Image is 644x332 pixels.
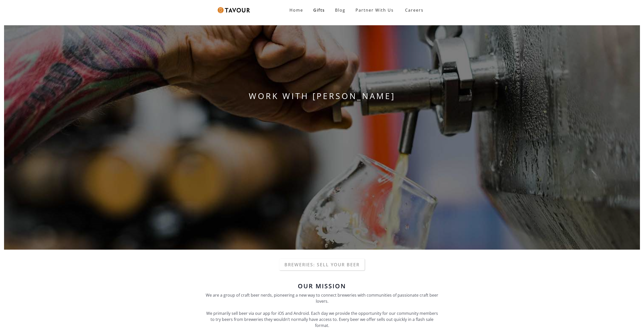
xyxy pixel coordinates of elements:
[279,259,365,270] a: Breweries: Sell your beer
[203,283,441,289] h6: Our Mission
[284,5,308,15] a: Home
[350,5,399,15] a: Partner With Us
[289,7,303,13] strong: Home
[405,5,424,15] strong: Careers
[399,3,427,17] a: Careers
[4,90,640,102] h1: WORK WITH [PERSON_NAME]
[308,5,330,15] a: Gifts
[330,5,350,15] a: Blog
